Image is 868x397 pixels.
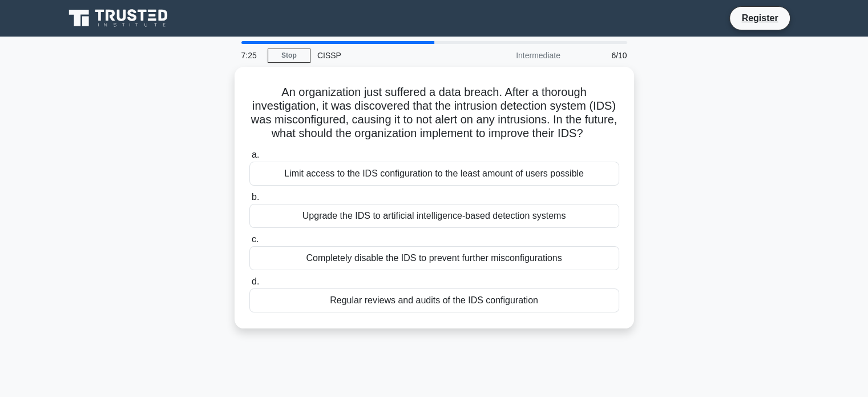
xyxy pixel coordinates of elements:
h5: An organization just suffered a data breach. After a thorough investigation, it was discovered th... [248,85,620,141]
div: Upgrade the IDS to artificial intelligence-based detection systems [249,204,619,228]
span: a. [252,150,259,159]
div: Regular reviews and audits of the IDS configuration [249,288,619,312]
div: CISSP [310,44,467,67]
a: Register [734,11,785,25]
div: Intermediate [467,44,567,67]
div: 6/10 [567,44,634,67]
div: 7:25 [235,44,268,67]
span: c. [252,234,259,244]
span: b. [252,192,259,202]
a: Stop [268,49,310,63]
div: Completely disable the IDS to prevent further misconfigurations [249,246,619,270]
span: d. [252,276,259,286]
div: Limit access to the IDS configuration to the least amount of users possible [249,162,619,186]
